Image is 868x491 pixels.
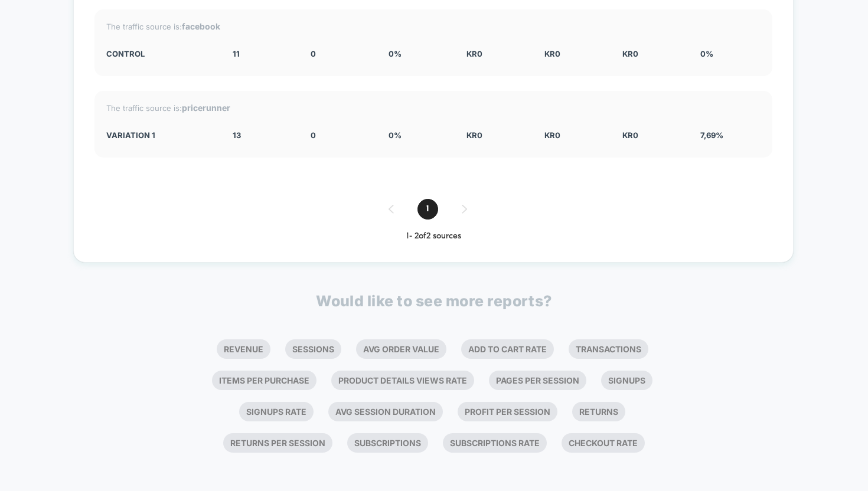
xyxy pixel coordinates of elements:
span: kr 0 [544,49,560,58]
strong: facebook [182,21,220,31]
li: Subscriptions [347,433,428,453]
span: 0 % [700,49,713,58]
div: The traffic source is: [106,103,761,113]
li: Product Details Views Rate [331,371,474,390]
span: 0 % [389,49,402,58]
li: Transactions [569,339,648,359]
li: Subscriptions Rate [443,433,547,453]
span: 0 [311,49,316,58]
li: Items Per Purchase [212,371,316,390]
li: Returns Per Session [223,433,332,453]
li: Revenue [217,339,270,359]
li: Avg Order Value [356,339,446,359]
li: Checkout Rate [562,433,645,453]
li: Sessions [285,339,341,359]
li: Signups Rate [239,402,314,421]
span: kr 0 [466,49,482,58]
span: 0 % [389,130,402,140]
li: Add To Cart Rate [461,339,554,359]
div: Variation 1 [106,130,215,140]
li: Returns [572,402,625,421]
span: kr 0 [466,130,482,140]
span: 11 [233,49,240,58]
li: Signups [601,371,652,390]
li: Pages Per Session [489,371,586,390]
span: 13 [233,130,241,140]
span: kr 0 [544,130,560,140]
div: The traffic source is: [106,21,761,31]
span: 7,69 % [700,130,723,140]
span: kr 0 [622,49,638,58]
span: 1 [417,199,438,220]
li: Avg Session Duration [328,402,443,421]
p: Would like to see more reports? [316,292,552,310]
div: 1 - 2 of 2 sources [94,231,772,241]
span: 0 [311,130,316,140]
li: Profit Per Session [458,402,557,421]
strong: pricerunner [182,103,230,113]
span: kr 0 [622,130,638,140]
div: CONTROL [106,49,215,58]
